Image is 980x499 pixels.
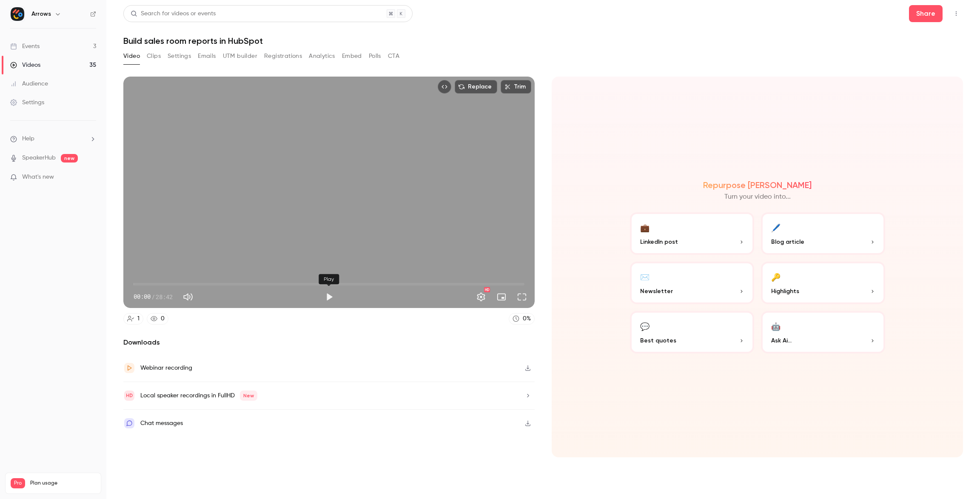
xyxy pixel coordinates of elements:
div: 🖊️ [771,221,781,234]
iframe: Noticeable Trigger [86,174,96,181]
li: help-dropdown-opener [10,134,96,143]
span: Ask Ai... [771,336,792,345]
button: CTA [388,49,399,63]
button: 💬Best quotes [630,311,754,354]
a: SpeakerHub [22,154,56,163]
span: new [61,154,78,163]
button: Settings [473,288,490,305]
a: 0 [147,313,168,325]
button: Emails [198,49,216,63]
button: Play [321,288,338,305]
div: 💼 [640,221,650,234]
button: Polls [369,49,381,63]
div: Search for videos or events [131,9,216,18]
span: Highlights [771,287,799,296]
img: Arrows [11,7,24,21]
div: 🤖 [771,319,781,333]
h2: Repurpose [PERSON_NAME] [703,180,812,190]
button: Embed [342,49,362,63]
span: Plan usage [30,480,96,487]
span: 28:42 [156,292,173,301]
a: 0% [509,313,535,325]
div: 💬 [640,319,650,333]
div: Play [319,274,339,284]
p: Turn your video into... [724,192,791,202]
div: Audience [10,80,48,88]
button: 🔑Highlights [761,262,885,304]
span: LinkedIn post [640,237,678,246]
span: What's new [22,173,54,182]
button: Video [123,49,140,63]
h6: Arrows [31,10,51,18]
div: 1 [137,314,140,323]
button: Trim [501,80,531,94]
button: Top Bar Actions [949,7,963,20]
div: Local speaker recordings in FullHD [140,391,257,401]
span: New [240,391,257,401]
a: 1 [123,313,143,325]
button: ✉️Newsletter [630,262,754,304]
button: 💼LinkedIn post [630,212,754,255]
button: Registrations [264,49,302,63]
div: 00:00 [134,292,173,301]
div: Settings [10,98,44,107]
span: 00:00 [134,292,151,301]
div: 0 % [523,314,531,323]
button: Mute [179,288,197,305]
div: Videos [10,61,40,69]
div: Events [10,42,40,51]
h2: Downloads [123,337,535,348]
div: ✉️ [640,270,650,283]
button: Analytics [309,49,335,63]
button: 🖊️Blog article [761,212,885,255]
button: Share [909,5,943,22]
div: 🔑 [771,270,781,283]
span: Newsletter [640,287,673,296]
div: HD [484,287,490,292]
button: Embed video [438,80,451,94]
div: Chat messages [140,418,183,428]
button: UTM builder [223,49,257,63]
button: 🤖Ask Ai... [761,311,885,354]
h1: Build sales room reports in HubSpot [123,36,963,46]
span: Pro [11,478,25,488]
button: Turn on miniplayer [493,288,510,305]
div: Webinar recording [140,363,192,373]
span: Help [22,134,34,143]
span: Blog article [771,237,804,246]
span: Best quotes [640,336,676,345]
button: Settings [168,49,191,63]
div: 0 [161,314,165,323]
span: / [151,292,155,301]
button: Clips [147,49,161,63]
button: Replace [455,80,497,94]
button: Full screen [513,288,530,305]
